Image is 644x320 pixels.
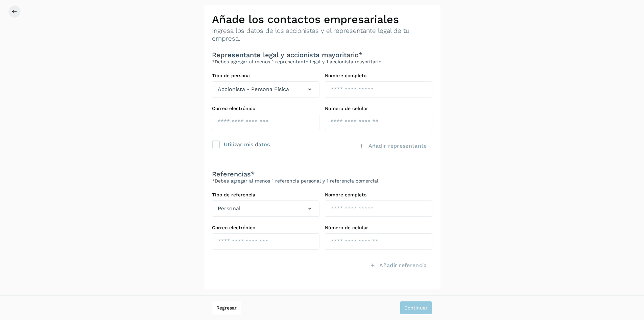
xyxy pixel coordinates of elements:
span: Personal [218,205,241,213]
label: Número de celular [325,106,432,111]
span: Continuar [404,305,428,310]
h3: Representante legal y accionista mayoritario* [212,51,432,59]
span: Regresar [216,305,237,310]
label: Tipo de referencia [212,192,319,198]
span: Accionista - Persona Física [218,85,289,93]
div: Utilizar mis datos [224,140,270,149]
p: *Debes agregar al menos 1 referencia personal y 1 referencia comercial. [212,178,432,184]
button: Añadir representante [353,138,432,154]
button: Añadir referencia [364,258,432,273]
span: Añadir referencia [379,262,427,269]
label: Tipo de persona [212,73,319,79]
h2: Añade los contactos empresariales [212,13,432,26]
p: Ingresa los datos de los accionistas y el representante legal de tu empresa. [212,27,432,43]
span: Añadir representante [368,142,427,150]
button: Regresar [212,301,241,315]
label: Nombre completo [325,192,432,198]
label: Número de celular [325,225,432,231]
label: Correo electrónico [212,106,319,111]
button: Continuar [400,301,432,315]
h3: Referencias* [212,170,432,178]
p: *Debes agregar al menos 1 representante legal y 1 accionista mayoritario. [212,59,432,65]
label: Correo electrónico [212,225,319,231]
label: Nombre completo [325,73,432,79]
